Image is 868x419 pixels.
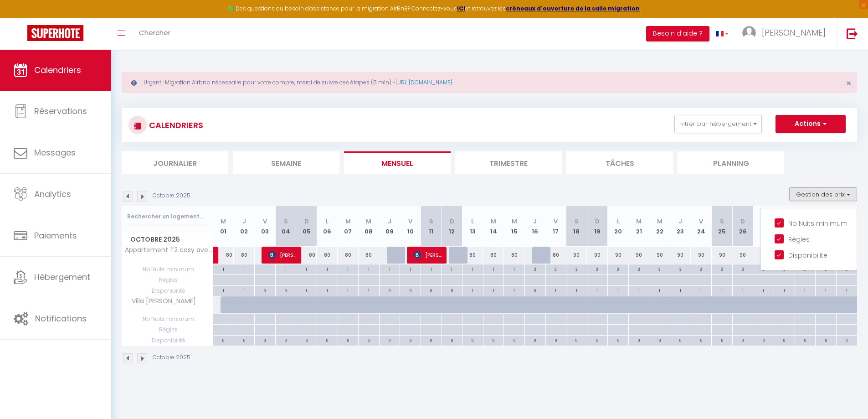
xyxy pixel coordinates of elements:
[691,286,712,295] div: 1
[740,217,745,226] abbr: D
[338,247,359,264] div: 80
[400,286,421,295] div: 0
[753,336,774,344] div: 0
[359,206,380,247] th: 08
[546,286,566,295] div: 1
[587,264,608,273] div: 3
[276,286,296,295] div: 0
[317,336,338,344] div: 0
[546,336,566,344] div: 0
[774,336,795,344] div: 0
[720,217,724,226] abbr: S
[455,151,562,174] li: Trimestre
[317,264,338,273] div: 1
[795,336,816,344] div: 0
[678,217,682,226] abbr: J
[506,5,640,12] a: créneaux d'ouverture de la salle migration
[649,286,670,295] div: 1
[380,336,400,344] div: 0
[442,206,462,247] th: 12
[545,206,566,247] th: 17
[221,217,226,226] abbr: M
[338,336,359,344] div: 0
[533,217,537,226] abbr: J
[795,206,816,247] th: 29
[504,336,524,344] div: 0
[691,336,712,344] div: 0
[122,151,228,174] li: Journalier
[122,275,213,285] span: Règles
[699,217,703,226] abbr: V
[147,115,203,135] h3: CALENDRIERS
[34,147,76,158] span: Messages
[408,217,412,226] abbr: V
[712,286,732,295] div: 1
[504,264,524,273] div: 1
[566,336,587,344] div: 0
[153,353,190,362] p: Octobre 2025
[483,336,504,344] div: 0
[587,247,608,264] div: 90
[712,336,732,344] div: 0
[566,264,587,273] div: 3
[733,336,753,344] div: 0
[471,217,474,226] abbr: L
[525,264,545,273] div: 3
[276,336,296,344] div: 0
[317,247,338,264] div: 80
[649,247,670,264] div: 90
[566,206,587,247] th: 18
[380,264,400,273] div: 1
[122,325,213,335] span: Règles
[483,247,504,264] div: 80
[395,78,452,86] a: [URL][DOMAIN_NAME]
[789,187,857,201] button: Gestion des prix
[670,286,691,295] div: 1
[213,336,234,344] div: 0
[712,206,733,247] th: 25
[462,336,483,344] div: 0
[608,206,629,247] th: 20
[836,206,857,247] th: 31
[400,336,421,344] div: 0
[34,64,81,76] span: Calendriers
[462,264,483,273] div: 1
[753,247,774,264] div: 90
[123,296,198,306] span: Villa [PERSON_NAME]
[617,217,620,226] abbr: L
[457,5,465,12] a: ICI
[545,247,566,264] div: 80
[284,217,288,226] abbr: S
[628,247,649,264] div: 90
[276,264,296,273] div: 1
[816,206,837,247] th: 30
[649,336,670,344] div: 0
[213,206,234,247] th: 01
[462,206,483,247] th: 13
[338,286,359,295] div: 1
[421,264,442,273] div: 1
[829,378,861,412] iframe: Chat
[674,115,762,133] button: Filtrer par hébergement
[816,336,836,344] div: 0
[400,264,421,273] div: 1
[234,247,255,264] div: 80
[304,217,309,226] abbr: D
[762,27,826,38] span: [PERSON_NAME]
[504,206,525,247] th: 15
[234,286,255,295] div: 1
[608,336,628,344] div: 0
[753,286,774,295] div: 1
[649,206,670,247] th: 22
[153,191,190,200] p: Octobre 2025
[338,206,359,247] th: 07
[587,206,608,247] th: 19
[414,246,442,264] span: [PERSON_NAME]
[678,151,784,174] li: Planning
[742,26,756,40] img: ...
[234,264,255,273] div: 1
[450,217,454,226] abbr: D
[132,18,177,50] a: Chercher
[122,233,213,246] span: Octobre 2025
